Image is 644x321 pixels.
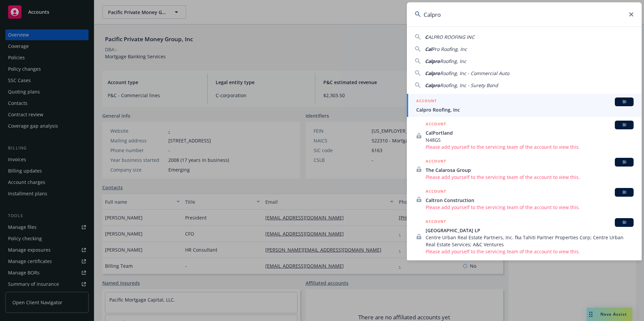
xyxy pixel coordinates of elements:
span: C [425,34,428,40]
span: N48GS [426,136,634,143]
h5: ACCOUNT [416,98,437,106]
h5: ACCOUNT [426,188,446,196]
input: Search... [407,2,642,26]
span: The Calarosa Group [426,167,634,174]
h5: ACCOUNT [426,121,446,129]
span: Caltron Construction [426,197,634,204]
span: CalPortland [426,129,634,136]
span: BI [618,99,631,105]
span: Pro Roofing, Inc [432,46,467,52]
span: Calpro [425,70,440,76]
span: Calpro [425,82,440,88]
span: Please add yourself to the servicing team of the account to view this. [426,204,634,211]
span: Cal [425,46,432,52]
h5: ACCOUNT [426,218,446,226]
span: Please add yourself to the servicing team of the account to view this. [426,174,634,181]
span: Calpro Roofing, Inc [416,106,634,113]
h5: ACCOUNT [426,158,446,166]
span: Calpro [425,58,440,64]
a: ACCOUNTBI[GEOGRAPHIC_DATA] LPCentre Urban Real Estate Partners, Inc. fka Tahiti Partner Propertie... [407,214,642,259]
a: ACCOUNTBIThe Calarosa GroupPlease add yourself to the servicing team of the account to view this. [407,154,642,184]
span: Please add yourself to the servicing team of the account to view this. [426,248,634,255]
span: [GEOGRAPHIC_DATA] LP [426,227,634,234]
span: BI [618,159,631,165]
a: ACCOUNTBICalpro Roofing, Inc [407,94,642,117]
span: BI [618,122,631,128]
span: Roofing, Inc - Commercial Auto [440,70,509,76]
span: Roofing, Inc [440,58,466,64]
span: Please add yourself to the servicing team of the account to view this. [426,143,634,150]
span: Roofing, Inc - Surety Bond [440,82,498,88]
a: ACCOUNTBICaltron ConstructionPlease add yourself to the servicing team of the account to view this. [407,184,642,214]
span: ALPRO ROOFING INC [428,34,475,40]
a: ACCOUNTBICalPortlandN48GSPlease add yourself to the servicing team of the account to view this. [407,117,642,154]
span: BI [618,219,631,226]
span: BI [618,189,631,195]
span: Centre Urban Real Estate Partners, Inc. fka Tahiti Partner Properties Corp; Centre Urban Real Est... [426,234,634,248]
